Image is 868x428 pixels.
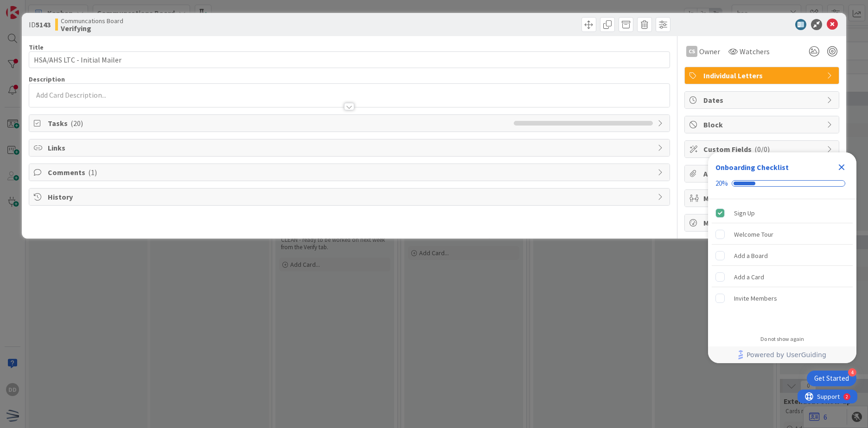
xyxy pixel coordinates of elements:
[29,43,44,51] label: Title
[48,191,653,202] span: History
[754,145,770,154] span: ( 0/0 )
[703,193,822,204] span: Mirrors
[734,208,755,219] div: Sign Up
[848,368,856,377] div: 4
[712,288,853,308] div: Invite Members is incomplete.
[703,94,822,106] span: Dates
[70,119,83,128] span: ( 20 )
[712,245,853,266] div: Add a Board is incomplete.
[760,335,804,343] div: Do not show again
[734,229,773,240] div: Welcome Tour
[48,4,51,11] div: 2
[48,118,509,129] span: Tasks
[715,179,728,188] div: 20%
[807,371,856,386] div: Open Get Started checklist, remaining modules: 4
[48,142,653,153] span: Links
[734,250,768,261] div: Add a Board
[740,46,770,57] span: Watchers
[61,25,123,32] b: Verifying
[814,374,849,383] div: Get Started
[712,224,853,245] div: Welcome Tour is incomplete.
[703,144,822,155] span: Custom Fields
[734,271,764,283] div: Add a Card
[48,167,653,178] span: Comments
[747,349,826,360] span: Powered by UserGuiding
[712,267,853,287] div: Add a Card is incomplete.
[715,179,849,188] div: Checklist progress: 20%
[834,160,849,175] div: Close Checklist
[699,46,720,57] span: Owner
[29,75,65,83] span: Description
[715,162,789,173] div: Onboarding Checklist
[703,70,822,81] span: Individual Letters
[708,152,856,363] div: Checklist Container
[29,51,670,68] input: type card name here...
[19,1,42,13] span: Support
[708,199,856,329] div: Checklist items
[703,217,822,228] span: Metrics
[61,17,123,25] span: Communcations Board
[703,168,822,179] span: Attachments
[734,293,777,304] div: Invite Members
[713,346,852,363] a: Powered by UserGuiding
[708,346,856,363] div: Footer
[36,20,51,29] b: 5143
[686,46,697,57] div: CS
[29,19,51,30] span: ID
[88,168,97,177] span: ( 1 )
[712,203,853,223] div: Sign Up is complete.
[703,119,822,130] span: Block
